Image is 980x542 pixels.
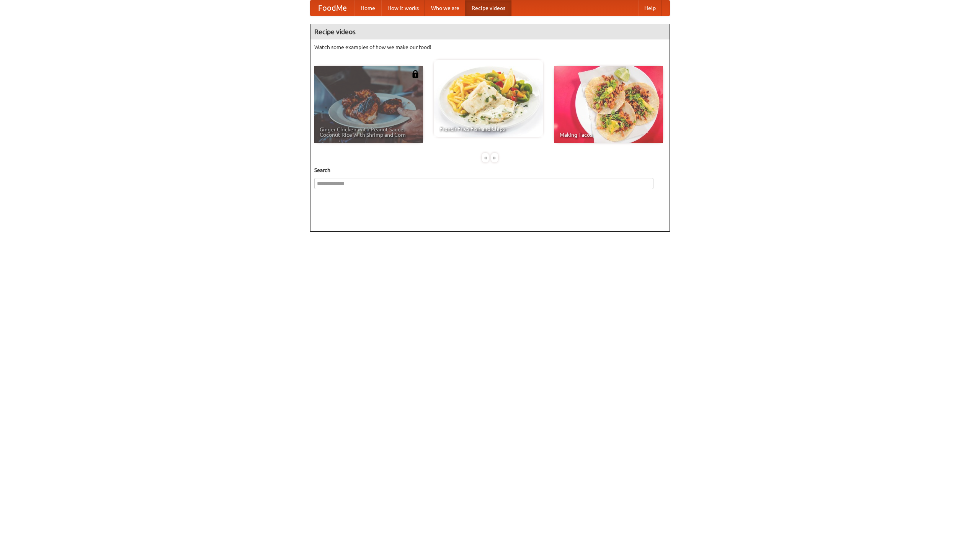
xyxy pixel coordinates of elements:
div: » [491,153,498,162]
a: How it works [381,0,425,16]
p: Watch some examples of how we make our food! [314,43,666,51]
span: Making Tacos [560,132,658,138]
span: French Fries Fish and Chips [439,126,537,131]
h5: Search [314,166,666,174]
img: 483408.png [412,70,419,78]
a: FoodMe [310,0,354,16]
div: « [482,153,489,162]
a: Help [638,0,662,16]
a: Home [354,0,381,16]
a: Making Tacos [554,66,663,143]
a: Who we are [425,0,465,16]
a: French Fries Fish and Chips [434,60,543,137]
h4: Recipe videos [310,24,670,39]
a: Recipe videos [465,0,511,16]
